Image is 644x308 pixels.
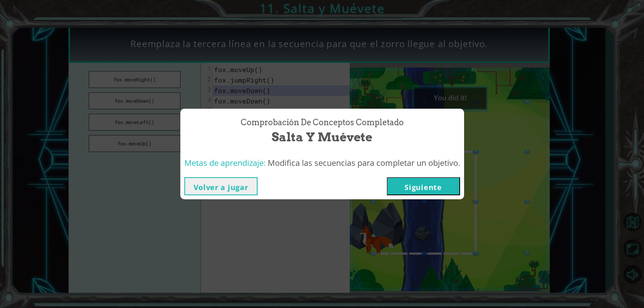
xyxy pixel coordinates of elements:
span: Salta y Muévete [272,128,372,146]
button: Siguiente [387,177,460,195]
span: Comprobación de conceptos Completado [241,117,404,128]
span: Modifica las secuencias para completar un objetivo. [268,157,460,168]
span: Metas de aprendizaje: [184,157,266,168]
button: Volver a jugar [184,177,258,195]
